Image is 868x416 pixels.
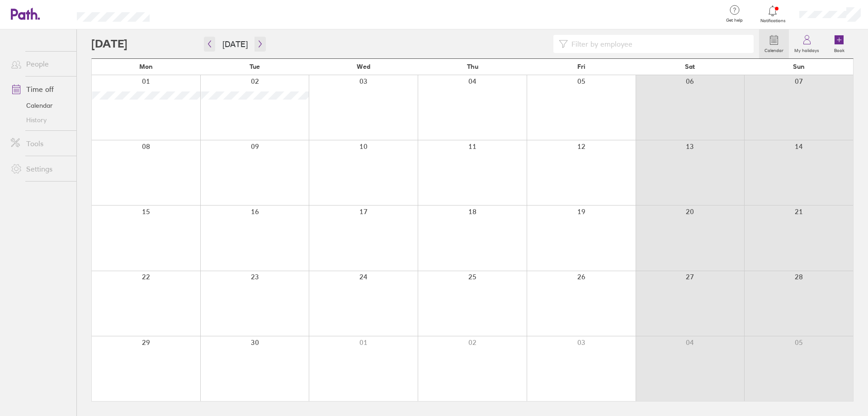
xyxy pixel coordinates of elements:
a: Settings [4,160,76,178]
span: Mon [139,63,153,70]
a: Calendar [759,29,789,58]
label: My holidays [789,45,825,53]
a: History [4,113,76,127]
label: Calendar [759,45,789,53]
a: Book [825,29,854,58]
input: Filter by employee [568,35,748,53]
a: Notifications [758,5,788,24]
span: Wed [357,63,370,70]
span: Get help [720,18,749,23]
a: My holidays [789,29,825,58]
span: Tue [250,63,260,70]
span: Notifications [758,18,788,24]
a: Time off [4,80,76,98]
span: Thu [467,63,478,70]
span: Fri [577,63,585,70]
label: Book [829,45,850,53]
a: Tools [4,134,76,153]
a: Calendar [4,98,76,113]
span: Sat [685,63,695,70]
button: [DATE] [215,37,255,52]
span: Sun [793,63,805,70]
a: People [4,55,76,73]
